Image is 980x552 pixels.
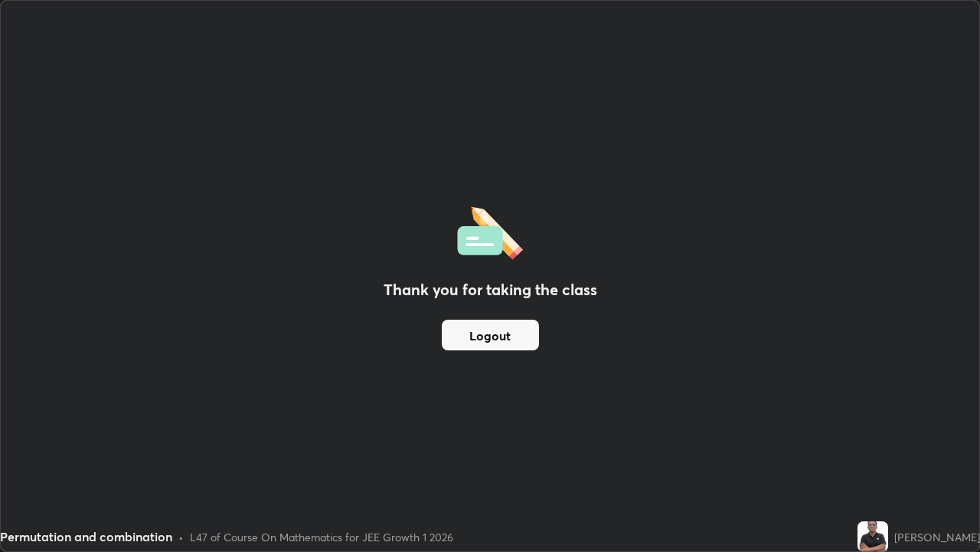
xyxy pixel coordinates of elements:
[457,202,523,260] img: offlineFeedback.1438e8b3.svg
[384,278,597,301] h2: Thank you for taking the class
[190,529,453,545] div: L47 of Course On Mathematics for JEE Growth 1 2026
[442,320,539,350] button: Logout
[857,521,888,552] img: 68f5c4e3b5444b35b37347a9023640a5.jpg
[894,529,980,545] div: [PERSON_NAME]
[178,529,184,545] div: •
